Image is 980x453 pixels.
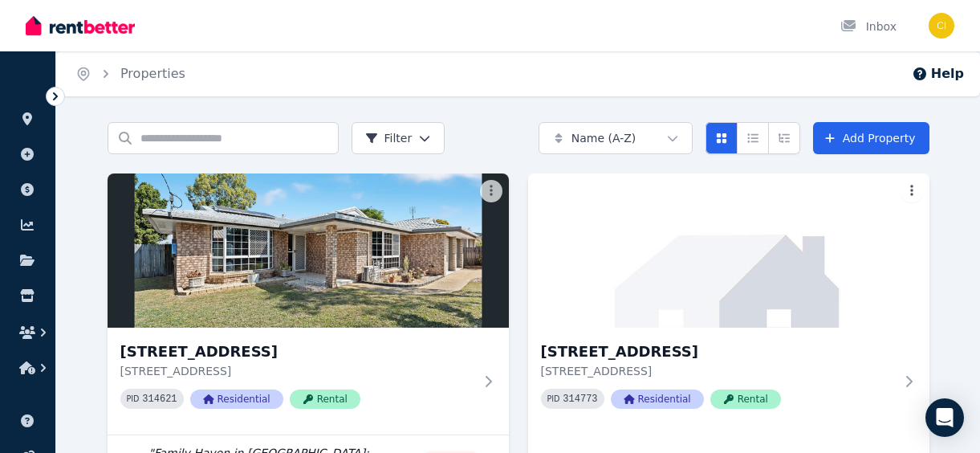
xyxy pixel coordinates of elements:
img: RentBetter [26,14,135,38]
span: Rental [710,390,781,409]
p: [STREET_ADDRESS] [541,363,894,379]
img: 13 Orton Street, Laidley [528,173,929,328]
a: 13 Orton Street, Laidley[STREET_ADDRESS][STREET_ADDRESS]PID 314773ResidentialRental [528,173,929,435]
h3: [STREET_ADDRESS] [541,341,894,363]
a: Properties [120,66,185,81]
a: 6 Mountview Crescent, Gatton[STREET_ADDRESS][STREET_ADDRESS]PID 314621ResidentialRental [108,173,509,435]
small: PID [127,394,140,403]
span: Residential [190,390,283,409]
button: Help [912,64,964,84]
span: Filter [365,130,413,146]
button: Expanded list view [768,122,800,154]
small: PID [547,394,560,403]
a: Add Property [813,122,929,154]
button: Card view [706,122,738,154]
div: Open Intercom Messenger [925,398,964,437]
img: 6 Mountview Crescent, Gatton [108,173,509,328]
code: 314621 [142,394,177,405]
button: Name (A-Z) [539,122,693,154]
span: Name (A-Z) [571,130,636,146]
code: 314773 [563,394,597,405]
div: Inbox [840,18,897,35]
img: Christopher Isaac [929,13,954,39]
p: [STREET_ADDRESS] [120,363,474,379]
button: Compact list view [737,122,769,154]
button: More options [480,180,502,202]
h3: [STREET_ADDRESS] [120,341,474,363]
span: Rental [290,390,360,409]
span: Residential [611,390,704,409]
button: Filter [352,122,445,154]
div: View options [706,122,800,154]
span: ORGANISE [13,88,63,100]
button: More options [901,180,923,202]
nav: Breadcrumb [56,51,205,96]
